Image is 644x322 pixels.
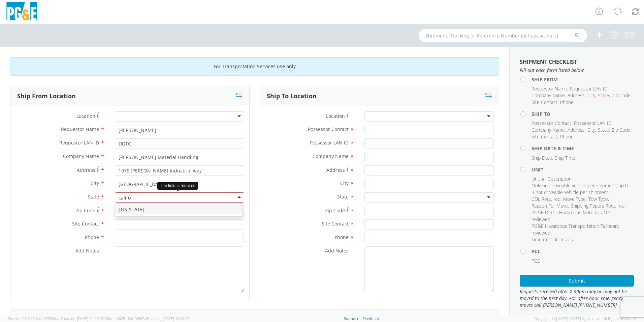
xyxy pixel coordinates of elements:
span: Move Type [563,196,586,202]
span: City [340,180,349,186]
li: , [571,203,625,209]
span: Server: 2025.20.0-db47332bad5 [8,316,104,321]
span: Possessor Contact [532,120,571,126]
span: Address [77,167,95,173]
span: Address [326,167,345,173]
span: State [598,92,609,99]
li: , [532,182,632,196]
span: Zip Code [612,127,631,133]
li: , [532,223,632,236]
h3: Ship To Location [267,93,317,100]
span: Requestor Name [532,85,567,92]
a: Support [344,316,358,321]
span: Requestor LAN ID [59,139,99,146]
div: For Transportation Services use only [10,57,499,76]
li: , [574,120,613,127]
h4: Ship From [532,77,634,82]
span: Site Contact [532,133,557,140]
li: , [568,127,586,133]
span: Tow Type [588,196,608,202]
span: PG&E Hazardous Transportation Tailboard reviewed [532,223,619,236]
span: Copyright © [DATE]-[DATE] Agistix Inc., All Rights Reserved [534,316,636,321]
span: Add Notes [75,247,99,254]
span: Reason For Move [532,203,568,209]
span: Add Notes [325,247,349,254]
a: Feedback [363,316,379,321]
div: The field is required [157,182,198,190]
span: Zip Code [75,207,95,214]
span: State [337,193,349,200]
span: Site Contact [322,220,349,227]
li: , [587,127,596,133]
span: Possessor Contact [308,126,349,132]
li: , [598,92,610,99]
h4: Ship Date & Time [532,146,634,151]
span: Phone [560,99,574,105]
li: , [588,196,609,203]
span: Requests received after 2:30pm may or may not be moved to the next day. For after hour emergency ... [520,288,634,308]
h4: Unit [532,167,634,172]
li: , [547,176,573,182]
span: Address [568,127,585,133]
li: , [532,99,558,106]
li: , [532,176,546,182]
li: , [532,127,566,133]
li: , [568,92,586,99]
span: Site Contact [532,99,557,105]
span: Possessor LAN ID [574,120,612,126]
span: Location [326,113,345,119]
span: City [91,180,99,186]
span: Zip Code [325,207,345,214]
div: [US_STATE] [115,205,242,214]
span: Site Contact [72,220,99,227]
li: , [612,127,632,133]
button: Submit [520,275,634,287]
span: Shipping Papers Required [571,203,624,209]
span: Requestor LAN ID [570,85,608,92]
li: , [532,133,558,140]
span: Phone [85,234,99,240]
span: City [587,127,595,133]
span: Client: 2025.18.0-fd567a5 [105,316,189,321]
li: , [532,196,561,203]
span: State [88,193,99,200]
strong: Shipment Checklist [520,58,577,65]
span: Company Name [532,92,565,99]
li: , [532,85,568,92]
li: , [532,92,566,99]
span: Ship Date [532,155,552,161]
span: Address [568,92,585,99]
li: , [532,120,572,127]
span: Company Name [532,127,565,133]
li: , [612,92,632,99]
li: , [587,92,596,99]
input: Shipment, Tracking or Reference Number (at least 4 chars) [419,29,587,42]
span: State [598,127,609,133]
span: Phone [560,133,574,140]
h3: Ship From Location [17,93,76,100]
span: PCC [532,258,540,264]
span: Phone [334,234,349,240]
span: Fill out each form listed below [520,67,634,74]
li: , [532,155,553,161]
span: Ship Time [555,155,575,161]
li: , [532,203,569,209]
span: master, [DATE] 11:13:37 [63,316,104,321]
span: CDL Required [532,196,560,202]
li: , [598,127,610,133]
h4: PCC [532,249,634,254]
li: , [563,196,587,203]
h4: Ship To [532,111,634,116]
span: Company Name [63,153,99,159]
span: Company Name [313,153,349,159]
span: Unit # [532,176,545,182]
li: , [570,85,609,92]
li: , [532,209,632,223]
span: PG&E DOT's Hazardous Materials 101 reviewed [532,209,611,222]
span: Only one driveable vehicle per shipment, up to 3 not driveable vehicle per shipment [532,182,630,195]
span: master, [DATE] 10:01:07 [148,316,189,321]
span: Possessor LAN ID [310,139,349,146]
span: Location [76,113,95,119]
img: pge-logo-06675f144f4cfa6a6814.png [5,2,39,22]
span: City [587,92,595,99]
